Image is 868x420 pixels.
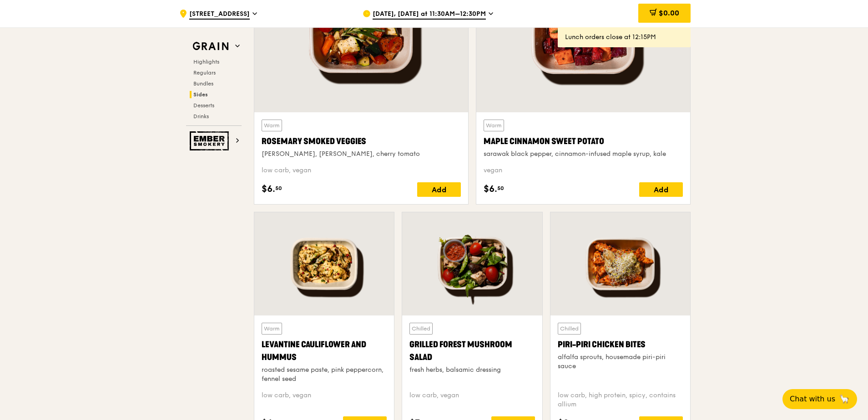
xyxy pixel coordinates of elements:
div: low carb, vegan [262,391,387,409]
div: fresh herbs, balsamic dressing [409,365,535,375]
span: [DATE], [DATE] at 11:30AM–12:30PM [373,10,486,20]
img: Ember Smokery web logo [190,131,232,150]
span: Regulars [193,70,216,76]
div: Chilled [558,323,581,335]
span: $6. [262,182,275,196]
div: Rosemary Smoked Veggies [262,135,461,148]
span: [STREET_ADDRESS] [189,10,250,20]
span: $6. [484,182,497,196]
span: Drinks [193,113,209,120]
div: Warm [262,120,282,131]
div: Warm [484,120,504,131]
div: Lunch orders close at 12:15PM [565,33,683,42]
span: Desserts [193,102,214,109]
div: Maple Cinnamon Sweet Potato [484,135,683,148]
img: Grain web logo [190,38,232,55]
span: Bundles [193,80,213,87]
div: Warm [262,323,282,335]
div: vegan [484,166,683,175]
div: Add [639,182,683,197]
div: sarawak black pepper, cinnamon-infused maple syrup, kale [484,150,683,159]
div: low carb, high protein, spicy, contains allium [558,391,683,409]
div: Add [417,182,461,197]
span: 50 [497,185,504,192]
div: [PERSON_NAME], [PERSON_NAME], cherry tomato [262,150,461,159]
div: Piri-piri Chicken Bites [558,338,683,351]
span: Chat with us [790,394,835,405]
span: Sides [193,91,208,98]
div: roasted sesame paste, pink peppercorn, fennel seed [262,365,387,384]
button: Chat with us🦙 [782,389,857,409]
div: low carb, vegan [262,166,461,175]
span: Highlights [193,59,219,65]
div: low carb, vegan [409,391,535,409]
span: $0.00 [659,9,679,17]
div: Levantine Cauliflower and Hummus [262,338,387,364]
div: Grilled Forest Mushroom Salad [409,338,535,364]
div: alfalfa sprouts, housemade piri-piri sauce [558,353,683,371]
span: 50 [275,185,282,192]
div: Chilled [409,323,433,335]
span: 🦙 [839,394,850,405]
